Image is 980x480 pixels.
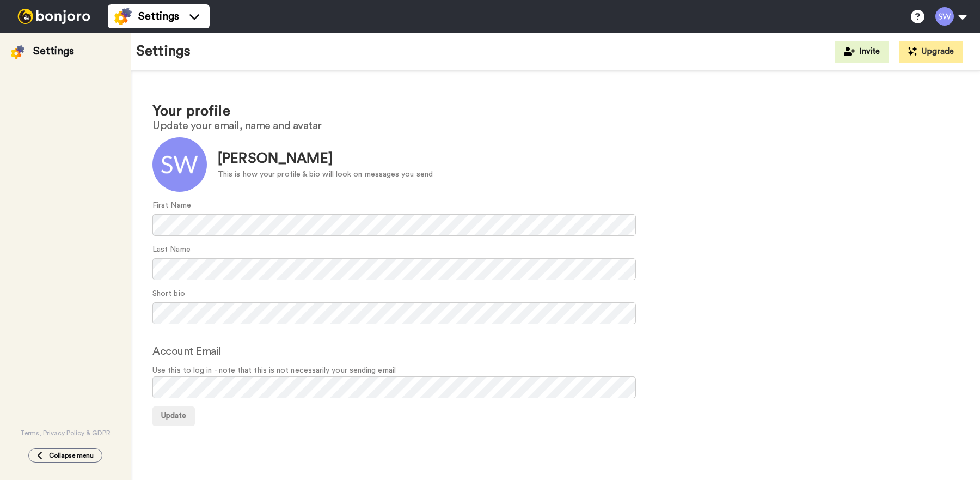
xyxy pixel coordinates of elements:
[218,169,433,180] div: This is how your profile & bio will look on messages you send
[114,8,132,25] img: settings-colored.svg
[13,9,95,24] img: bj-logo-header-white.svg
[138,9,179,24] span: Settings
[152,288,185,300] label: Short bio
[899,41,963,63] button: Upgrade
[152,365,958,376] span: Use this to log in - note that this is not necessarily your sending email
[152,200,191,211] label: First Name
[152,120,958,132] h2: Update your email, name and avatar
[33,44,74,59] div: Settings
[835,41,889,63] button: Invite
[11,45,24,59] img: settings-colored.svg
[152,343,222,360] label: Account Email
[218,149,433,169] div: [PERSON_NAME]
[28,448,102,463] button: Collapse menu
[161,412,186,420] span: Update
[49,451,94,460] span: Collapse menu
[152,104,958,119] h1: Your profile
[152,244,191,256] label: Last Name
[136,44,191,59] h1: Settings
[152,406,195,426] button: Update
